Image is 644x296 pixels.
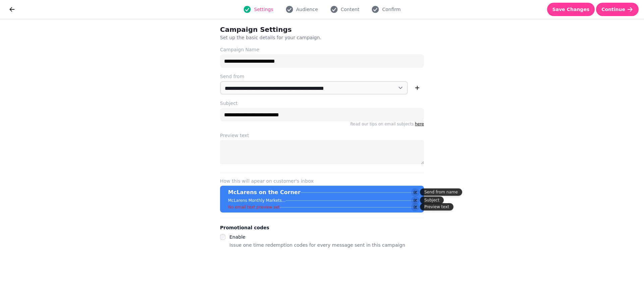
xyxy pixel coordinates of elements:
label: Send from [220,73,424,80]
p: No email text preview set [228,204,280,210]
span: Save Changes [552,7,590,12]
label: Subject [220,100,424,107]
p: Read our tips on email subjects [220,121,424,127]
button: go back [5,3,19,16]
label: How this will apear on customer's inbox [220,178,424,184]
span: Confirm [382,6,400,13]
span: Content [341,6,360,13]
p: Set up the basic details for your campaign. [220,34,392,41]
p: McLarens on the Corner [228,188,301,196]
h2: Campaign Settings [220,25,349,34]
p: McLarens Monthly Markets... [228,198,286,203]
label: Campaign Name [220,46,424,53]
p: Issue one time redemption codes for every message sent in this campaign [229,241,405,249]
div: Subject [420,196,444,204]
button: Continue [596,3,639,16]
a: here [415,122,424,126]
div: Preview text [420,203,453,211]
span: Continue [601,7,625,12]
span: Audience [296,6,318,13]
legend: Promotional codes [220,224,269,232]
div: Send from name [420,188,462,196]
button: Save Changes [547,3,595,16]
label: Enable [229,234,246,240]
label: Preview text [220,132,424,139]
span: Settings [254,6,273,13]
